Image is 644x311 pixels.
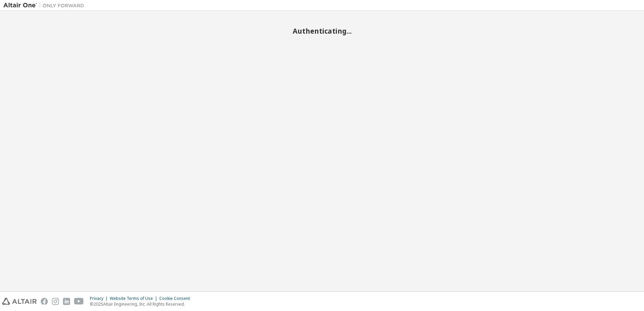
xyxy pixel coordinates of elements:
[74,298,84,305] img: youtube.svg
[159,296,194,301] div: Cookie Consent
[3,27,641,35] h2: Authenticating...
[90,296,110,301] div: Privacy
[3,2,88,9] img: Altair One
[110,296,159,301] div: Website Terms of Use
[41,298,48,305] img: facebook.svg
[63,298,70,305] img: linkedin.svg
[2,298,37,305] img: altair_logo.svg
[90,301,194,307] p: © 2025 Altair Engineering, Inc. All Rights Reserved.
[52,298,59,305] img: instagram.svg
